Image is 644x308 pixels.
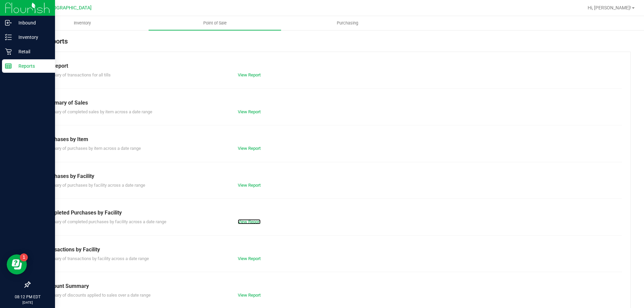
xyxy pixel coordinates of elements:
[12,62,52,70] p: Reports
[43,72,111,77] span: Summary of transactions for all tills
[238,146,261,151] a: View Report
[3,300,52,305] p: [DATE]
[43,62,617,70] div: Till Report
[43,246,617,254] div: Transactions by Facility
[281,16,414,30] a: Purchasing
[12,19,52,27] p: Inbound
[5,48,12,55] inline-svg: Retail
[194,20,236,26] span: Point of Sale
[43,219,166,224] span: Summary of completed purchases by facility across a date range
[149,16,281,30] a: Point of Sale
[7,254,27,274] iframe: Resource center
[238,219,261,224] a: View Report
[16,16,149,30] a: Inventory
[238,109,261,114] a: View Report
[20,253,28,261] iframe: Resource center unread badge
[43,146,141,151] span: Summary of purchases by item across a date range
[30,36,631,52] div: POS Reports
[43,256,149,261] span: Summary of transactions by facility across a date range
[3,294,52,300] p: 08:12 PM EDT
[238,72,261,77] a: View Report
[46,5,92,11] span: [GEOGRAPHIC_DATA]
[43,183,145,188] span: Summary of purchases by facility across a date range
[12,48,52,56] p: Retail
[5,19,12,26] inline-svg: Inbound
[238,256,261,261] a: View Report
[43,209,617,217] div: Completed Purchases by Facility
[43,135,617,143] div: Purchases by Item
[43,293,151,298] span: Summary of discounts applied to sales over a date range
[238,293,261,298] a: View Report
[328,20,367,26] span: Purchasing
[12,33,52,41] p: Inventory
[43,172,617,180] div: Purchases by Facility
[43,109,152,114] span: Summary of completed sales by item across a date range
[43,282,617,290] div: Discount Summary
[5,34,12,41] inline-svg: Inventory
[65,20,100,26] span: Inventory
[588,5,631,10] span: Hi, [PERSON_NAME]!
[5,63,12,69] inline-svg: Reports
[238,183,261,188] a: View Report
[43,99,617,107] div: Summary of Sales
